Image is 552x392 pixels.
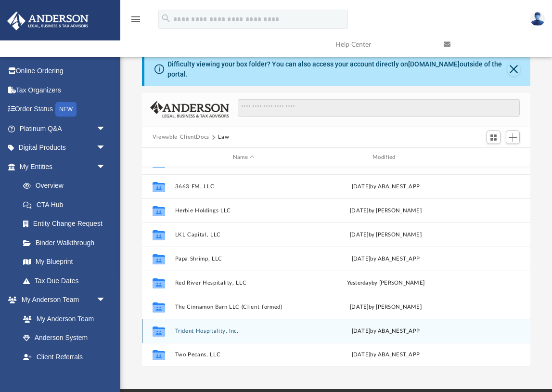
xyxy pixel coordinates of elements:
[13,309,111,328] a: My Anderson Team
[347,280,371,286] span: yesterday
[96,138,116,158] span: arrow_drop_down
[506,131,520,144] button: Add
[7,157,120,176] a: My Entitiesarrow_drop_down
[13,252,116,272] a: My Blueprint
[7,100,120,119] a: Order StatusNEW
[7,80,120,100] a: Tax Organizers
[175,208,312,214] button: Herbie Holdings LLC
[175,304,312,310] button: The Cinnamon Barn LLC (Client-formed)
[328,26,436,64] a: Help Center
[175,352,312,358] button: Two Pecans, LLC
[317,231,454,239] div: [DATE] by [PERSON_NAME]
[408,60,460,68] a: [DOMAIN_NAME]
[7,119,120,138] a: Platinum Q&Aarrow_drop_down
[175,232,312,238] button: LKL Capital, LLC
[153,133,209,142] button: Viewable-ClientDocs
[13,328,116,348] a: Anderson System
[96,119,116,139] span: arrow_drop_down
[167,59,508,79] div: Difficulty viewing your box folder? You can also access your account directly on outside of the p...
[175,256,312,262] button: Papa Shrimp, LLC
[530,12,545,26] img: User Pic
[317,351,454,360] div: [DATE] by ABA_NEST_APP
[317,327,454,336] div: [DATE] by ABA_NEST_APP
[317,183,454,191] div: [DATE] by ABA_NEST_APP
[317,153,455,162] div: Modified
[317,255,454,263] div: [DATE] by ABA_NEST_APP
[13,214,120,234] a: Entity Change Request
[459,153,526,162] div: id
[96,290,116,310] span: arrow_drop_down
[7,290,116,310] a: My Anderson Teamarrow_drop_down
[175,280,312,286] button: Red River Hospitality, LLC
[13,233,120,252] a: Binder Walkthrough
[7,62,120,81] a: Online Ordering
[13,347,116,366] a: Client Referrals
[146,153,170,162] div: id
[317,279,454,287] div: by [PERSON_NAME]
[161,13,171,24] i: search
[55,102,77,117] div: NEW
[174,153,312,162] div: Name
[317,207,454,215] div: [DATE] by [PERSON_NAME]
[142,167,530,367] div: grid
[238,99,520,117] input: Search files and folders
[96,157,116,177] span: arrow_drop_down
[130,13,141,25] i: menu
[175,183,312,190] button: 3663 FM, LLC
[13,195,120,214] a: CTA Hub
[7,138,120,157] a: Digital Productsarrow_drop_down
[4,12,91,30] img: Anderson Advisors Platinum Portal
[13,271,120,290] a: Tax Due Dates
[13,176,120,196] a: Overview
[487,131,501,144] button: Switch to Grid View
[507,63,520,76] button: Close
[317,303,454,312] div: [DATE] by [PERSON_NAME]
[218,133,229,142] button: Law
[130,18,141,25] a: menu
[175,328,312,334] button: Trident Hospitality, Inc.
